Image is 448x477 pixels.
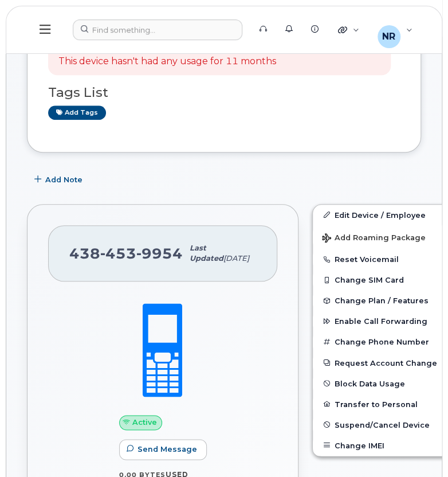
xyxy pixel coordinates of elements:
[335,317,427,326] span: Enable Call Forwarding
[382,30,395,44] span: NR
[48,105,106,120] a: Add tags
[335,420,430,429] span: Suspend/Cancel Device
[137,444,197,455] span: Send Message
[45,174,82,185] span: Add Note
[335,296,429,305] span: Change Plan / Features
[330,18,367,41] div: Quicklinks
[73,19,242,40] input: Find something...
[119,439,207,460] button: Send Message
[190,244,223,263] span: Last updated
[136,245,183,262] span: 9954
[69,245,183,262] span: 438
[370,18,421,41] div: Nancy Robitaille
[132,417,157,428] span: Active
[58,55,276,68] p: This device hasn't had any usage for 11 months
[27,170,92,190] button: Add Note
[48,85,400,100] h3: Tags List
[100,245,136,262] span: 453
[322,233,426,244] span: Add Roaming Package
[223,254,249,263] span: [DATE]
